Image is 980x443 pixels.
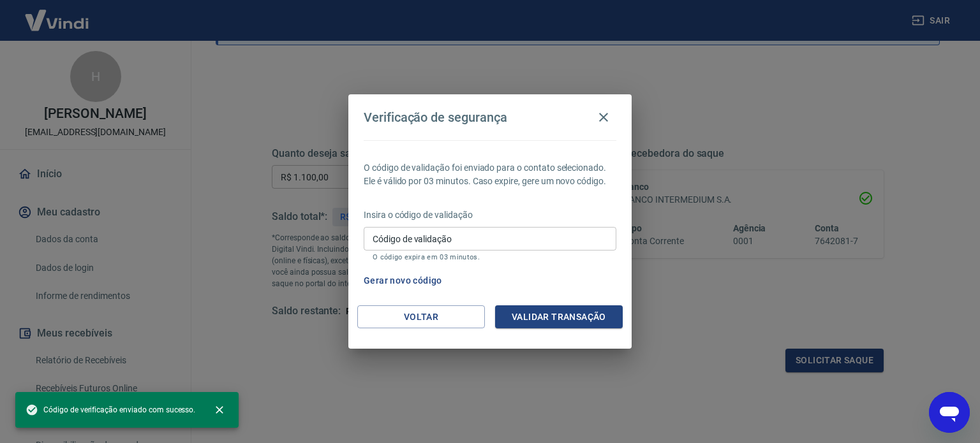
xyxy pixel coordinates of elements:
[364,110,507,125] h4: Verificação de segurança
[495,305,623,329] button: Validar transação
[373,253,607,261] p: O código expira em 03 minutos.
[364,161,616,188] p: O código de validação foi enviado para o contato selecionado. Ele é válido por 03 minutos. Caso e...
[364,208,616,222] p: Insira o código de validação
[357,305,485,329] button: Voltar
[26,403,195,416] span: Código de verificação enviado com sucesso.
[929,392,970,433] iframe: Botão para abrir a janela de mensagens
[359,269,447,293] button: Gerar novo código
[205,396,234,424] button: close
